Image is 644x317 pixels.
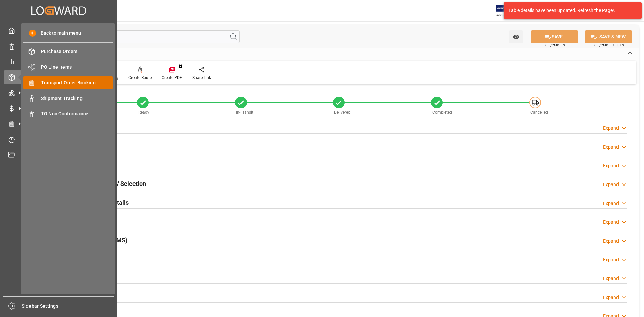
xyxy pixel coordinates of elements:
[36,30,81,37] span: Back to main menu
[603,275,619,282] div: Expand
[192,75,211,81] div: Share Link
[23,92,113,105] a: Shipment Tracking
[334,110,351,115] span: Delivered
[41,64,113,71] span: PO Line Items
[236,110,253,115] span: In-Transit
[545,43,565,48] span: Ctrl/CMD + S
[603,144,619,151] div: Expand
[4,39,114,52] a: Data Management
[41,48,113,55] span: Purchase Orders
[23,60,113,73] a: PO Line Items
[138,110,149,115] span: Ready
[531,30,578,43] button: SAVE
[23,45,113,58] a: Purchase Orders
[603,294,619,301] div: Expand
[41,95,113,102] span: Shipment Tracking
[603,237,619,245] div: Expand
[603,162,619,169] div: Expand
[41,79,113,86] span: Transport Order Booking
[603,181,619,188] div: Expand
[496,5,519,17] img: Exertis%20JAM%20-%20Email%20Logo.jpg_1722504956.jpg
[603,219,619,226] div: Expand
[31,30,240,43] input: Search Fields
[4,149,114,162] a: Document Management
[4,133,114,146] a: Timeslot Management V2
[23,107,113,120] a: TO Non Conformance
[4,24,114,37] a: My Cockpit
[603,125,619,132] div: Expand
[530,110,548,115] span: Cancelled
[508,7,632,14] div: Table details have been updated. Refresh the Page!.
[41,110,113,117] span: TO Non Conformance
[594,43,624,48] span: Ctrl/CMD + Shift + S
[585,30,632,43] button: SAVE & NEW
[22,303,115,310] span: Sidebar Settings
[603,256,619,263] div: Expand
[509,30,523,43] button: open menu
[128,75,152,81] div: Create Route
[4,55,114,68] a: My Reports
[603,200,619,207] div: Expand
[23,76,113,89] a: Transport Order Booking
[432,110,452,115] span: Completed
